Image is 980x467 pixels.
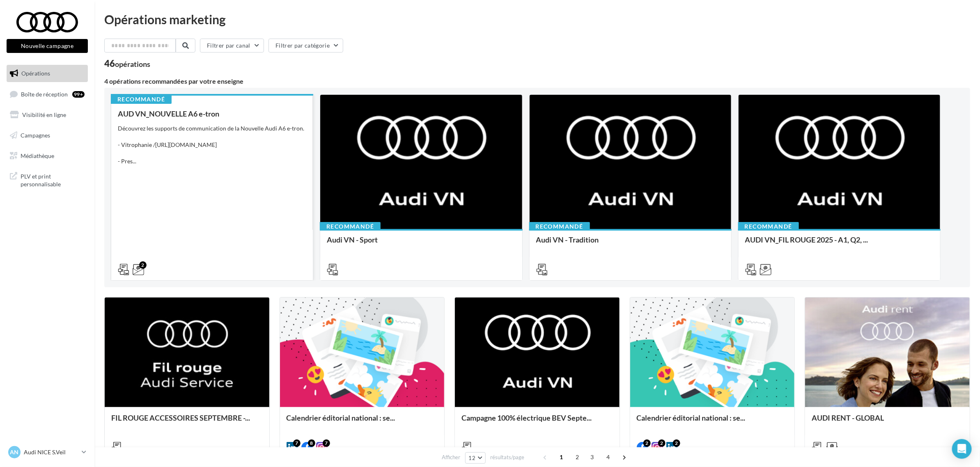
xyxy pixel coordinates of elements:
div: 8 [308,440,315,447]
div: 2 [643,440,651,447]
div: 4 opérations recommandées par votre enseigne [104,78,970,85]
span: Campagne 100% électrique BEV Septe... [461,413,592,422]
a: Boîte de réception99+ [5,85,90,103]
span: FIL ROUGE ACCESSOIRES SEPTEMBRE -... [111,413,250,422]
span: 1 [555,451,568,464]
button: Nouvelle campagne [7,39,88,53]
span: 4 [601,451,615,464]
span: Calendrier éditorial national : se... [637,413,746,422]
span: Visibilité en ligne [22,111,66,118]
span: Audi VN - Sport [327,235,378,244]
span: résultats/page [490,453,524,461]
div: Découvrez les supports de communication de la Nouvelle Audi A6 e-tron. - Vitrophanie / - Pres... [118,124,306,165]
div: Recommandé [529,222,590,231]
a: Opérations [5,65,90,82]
span: 2 [571,451,584,464]
span: 12 [469,455,476,461]
a: PLV et print personnalisable [5,167,90,192]
span: Boîte de réception [21,90,68,97]
div: Open Intercom Messenger [952,439,972,459]
div: Recommandé [111,95,172,104]
a: Campagnes [5,127,90,144]
span: AUD VN_NOUVELLE A6 e-tron [118,109,219,118]
span: Campagnes [21,132,50,139]
p: Audi NICE S.Veil [24,448,78,456]
span: Opérations [21,70,50,77]
span: AUDI VN_FIL ROUGE 2025 - A1, Q2, ... [745,235,868,244]
span: Audi VN - Tradition [536,235,599,244]
span: Calendrier éditorial national : se... [287,413,395,422]
a: Visibilité en ligne [5,106,90,124]
div: 2 [658,440,666,447]
div: 99+ [72,91,85,98]
div: 46 [104,59,150,68]
button: Filtrer par canal [200,39,264,53]
span: Médiathèque [21,152,54,159]
div: 7 [293,440,301,447]
div: 7 [323,440,330,447]
a: Médiathèque [5,147,90,165]
span: AN [10,448,19,456]
div: opérations [115,60,150,68]
span: AUDI RENT - GLOBAL [812,413,884,422]
div: Opérations marketing [104,13,970,25]
a: [URL][DOMAIN_NAME] [155,141,217,148]
div: Recommandé [738,222,799,231]
a: AN Audi NICE S.Veil [7,444,88,460]
button: Filtrer par catégorie [269,39,343,53]
span: PLV et print personnalisable [21,171,85,188]
span: Afficher [442,453,461,461]
div: 2 [139,261,147,269]
span: 3 [585,451,599,464]
button: 12 [465,452,486,464]
div: 2 [673,440,680,447]
div: Recommandé [320,222,381,231]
